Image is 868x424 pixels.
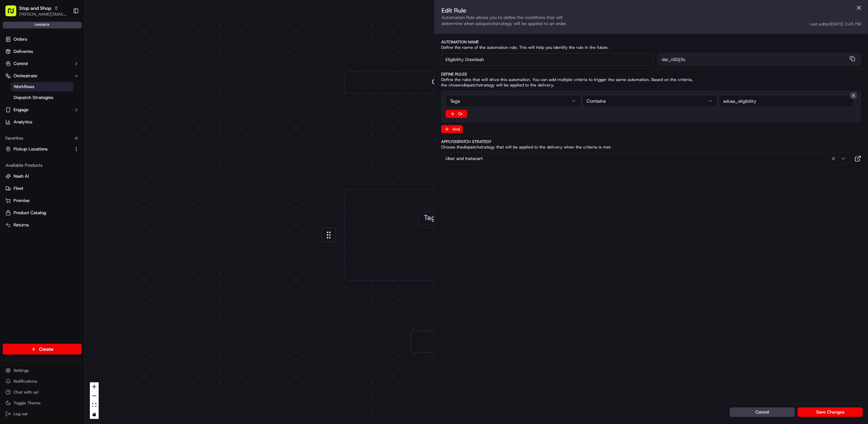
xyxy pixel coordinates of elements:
[3,409,82,419] button: Log out
[14,222,29,228] span: Returns
[14,368,29,373] span: Settings
[3,387,82,397] button: Chat with us!
[3,104,82,115] button: Engage
[14,173,29,179] span: Nash AI
[5,222,79,228] a: Returns
[344,71,609,94] div: Order / Delivery Received
[3,22,82,28] div: sandbox
[14,389,38,395] span: Chat with us!
[14,400,41,406] span: Toggle Theme
[5,198,79,204] a: Promise
[3,171,82,182] button: Nash AI
[90,410,99,419] button: toggle interactivity
[3,70,82,81] button: Orchestrate
[3,160,82,171] div: Available Products
[446,156,483,162] span: Uber and Instacart
[19,5,51,12] button: Stop and Shop
[14,210,46,216] span: Product Catalog
[441,77,693,88] span: Define the rules that will drive this automation. You can add multiple criteria to trigger the sa...
[730,407,795,417] button: Cancel
[411,331,542,352] button: Create new Rule
[14,411,27,417] span: Log out
[441,45,693,50] span: Define the name of the automation rule. This will help you identify the rule in the future.
[3,144,82,155] button: Pickup Locations
[14,84,34,90] span: Workflows
[14,48,33,55] span: Deliveries
[3,34,82,45] a: Orders
[3,58,82,69] button: Control
[810,21,861,27] div: Last edited [DATE] 3:45 PM
[3,377,82,386] button: Notifications
[14,198,29,204] span: Promise
[14,119,32,125] span: Analytics
[14,107,28,113] span: Engage
[3,207,82,218] button: Product Catalog
[5,185,79,191] a: Fleet
[11,82,74,92] a: Workflows
[441,144,693,150] span: Choose the dispatch strategy that will be applied to the delivery when the criteria is met.
[14,73,37,79] span: Orchestrate
[3,344,82,355] button: Create
[90,382,99,391] button: zoom in
[797,407,863,417] button: Save Changes
[39,346,54,352] span: Create
[5,210,79,216] a: Product Catalog
[14,379,37,384] span: Notifications
[3,220,82,230] button: Returns
[90,391,99,401] button: zoom out
[11,93,74,102] a: Dispatch Strategies
[14,185,23,191] span: Fleet
[3,133,82,144] div: Favorites
[19,12,67,17] button: [PERSON_NAME][EMAIL_ADDRESS][DOMAIN_NAME]
[5,173,79,179] a: Nash AI
[441,7,615,14] h2: Edit Rule
[441,39,861,45] label: Automation Name
[14,36,27,42] span: Orders
[3,398,82,408] button: Toggle Theme
[424,213,439,222] span: Tags
[3,117,82,127] a: Analytics
[446,110,467,118] button: Or
[14,146,47,152] span: Pickup Locations
[3,3,70,19] button: Stop and Shop[PERSON_NAME][EMAIL_ADDRESS][DOMAIN_NAME]
[5,146,71,152] a: Pickup Locations
[3,195,82,206] button: Promise
[90,401,99,410] button: fit view
[441,72,861,77] label: Define Rules
[441,153,850,165] button: Uber and Instacart
[3,183,82,194] button: Fleet
[441,15,615,27] p: Automation Rule allows you to define the conditions that will determine when a dispatch strategy ...
[3,46,82,57] a: Deliveries
[14,61,28,67] span: Control
[441,125,463,133] button: And
[3,366,82,375] button: Settings
[441,139,861,144] label: Apply Dispatch Strategy
[719,95,854,107] input: Value
[14,95,53,101] span: Dispatch Strategies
